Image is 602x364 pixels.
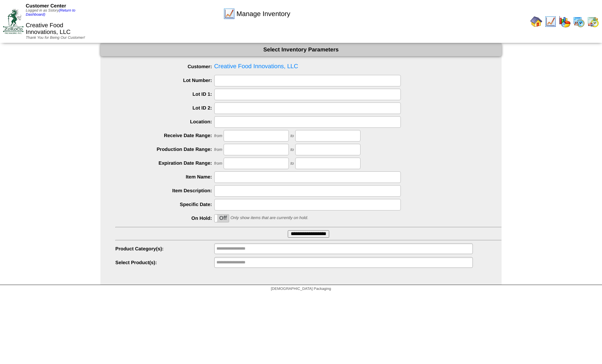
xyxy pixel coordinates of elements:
span: Logged in as Sstory [26,9,75,17]
img: line_graph.gif [223,8,235,20]
label: Off [215,215,229,222]
span: Customer Center [26,3,66,9]
span: from [214,148,222,152]
span: Creative Food Innovations, LLC [115,61,502,72]
label: Expiration Date Range: [115,160,214,166]
span: to [290,148,294,152]
img: ZoRoCo_Logo(Green%26Foil)%20jpg.webp [3,9,24,34]
img: calendarinout.gif [587,16,599,28]
label: On Hold: [115,215,214,221]
label: Lot ID 2: [115,105,214,111]
span: to [290,134,294,138]
span: Only show items that are currently on hold. [230,216,308,220]
label: Specific Date: [115,202,214,207]
label: Product Category(s): [115,246,214,251]
img: calendarprod.gif [573,16,585,28]
label: Select Product(s): [115,260,214,265]
span: [DEMOGRAPHIC_DATA] Packaging [271,287,331,291]
label: Location: [115,119,214,124]
div: OnOff [214,214,229,222]
a: (Return to Dashboard) [26,9,75,17]
span: Manage Inventory [237,10,290,18]
label: Customer: [115,64,214,69]
span: to [290,161,294,166]
span: from [214,161,222,166]
img: line_graph.gif [545,16,556,28]
label: Lot Number: [115,77,214,83]
span: from [214,134,222,138]
label: Item Description: [115,188,214,193]
label: Lot ID 1: [115,91,214,97]
div: Select Inventory Parameters [100,43,502,56]
img: graph.gif [559,16,571,28]
img: home.gif [530,16,542,28]
label: Production Date Range: [115,146,214,152]
label: Item Name: [115,174,214,180]
span: Creative Food Innovations, LLC [26,22,71,35]
label: Receive Date Range: [115,133,214,138]
span: Thank You for Being Our Customer! [26,36,85,40]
